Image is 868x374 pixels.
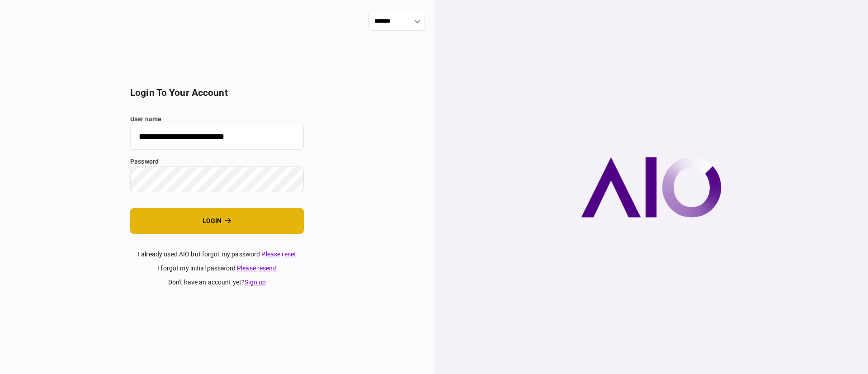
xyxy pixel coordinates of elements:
a: Please reset [261,251,296,258]
div: I forgot my initial password [130,264,304,273]
div: don't have an account yet ? [130,278,304,287]
a: Please resend [237,265,277,272]
button: login [130,208,304,234]
img: AIO company logo [581,157,722,218]
input: show language options [368,12,425,31]
div: I already used AIO but forgot my password [130,250,304,259]
input: password [130,166,304,192]
label: user name [130,114,304,124]
label: password [130,157,304,166]
h2: login to your account [130,87,304,99]
input: user name [130,124,304,150]
a: Sign up [245,279,266,286]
